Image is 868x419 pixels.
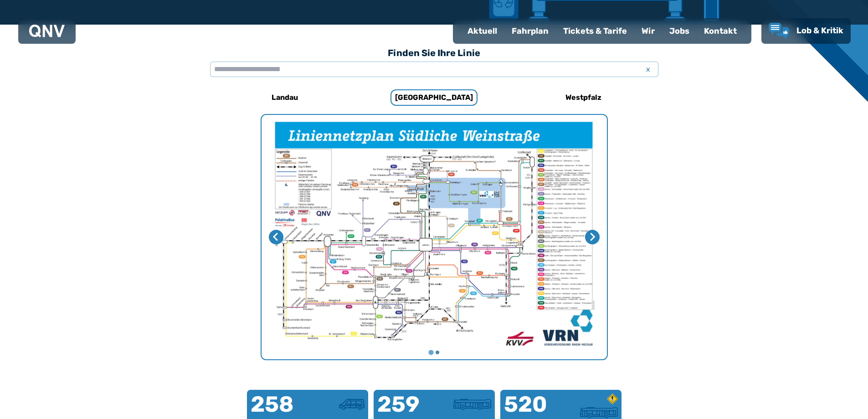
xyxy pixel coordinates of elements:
button: Gehe zu Seite 2 [436,351,439,354]
button: Gehe zu Seite 1 [428,350,433,355]
h6: Westpfalz [562,90,605,105]
button: Nächste Seite [585,230,600,244]
a: Lob & Kritik [769,23,843,39]
a: QNV Logo [29,22,65,40]
img: Kleinbus [339,399,364,410]
a: Fahrplan [504,19,556,43]
a: Wir [634,19,662,43]
li: 1 von 2 [262,115,607,359]
h6: [GEOGRAPHIC_DATA] [390,89,478,106]
a: [GEOGRAPHIC_DATA] [374,87,495,109]
div: My Favorite Images [262,115,607,359]
span: Lob & Kritik [796,26,843,36]
span: x [642,64,655,75]
img: Netzpläne Südpfalz Seite 1 von 2 [262,115,607,359]
a: Westpfalz [523,87,644,109]
a: Tickets & Tarife [556,19,634,43]
h6: Landau [268,90,302,105]
a: Aktuell [460,19,504,43]
h3: Finden Sie Ihre Linie [210,43,658,63]
a: Jobs [662,19,697,43]
a: Landau [224,87,345,109]
a: Kontakt [697,19,744,43]
button: Letzte Seite [269,230,283,244]
ul: Wählen Sie eine Seite zum Anzeigen [262,349,607,356]
img: QNV Logo [29,25,65,37]
img: Überlandbus [580,407,618,418]
img: Überlandbus [453,399,491,410]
